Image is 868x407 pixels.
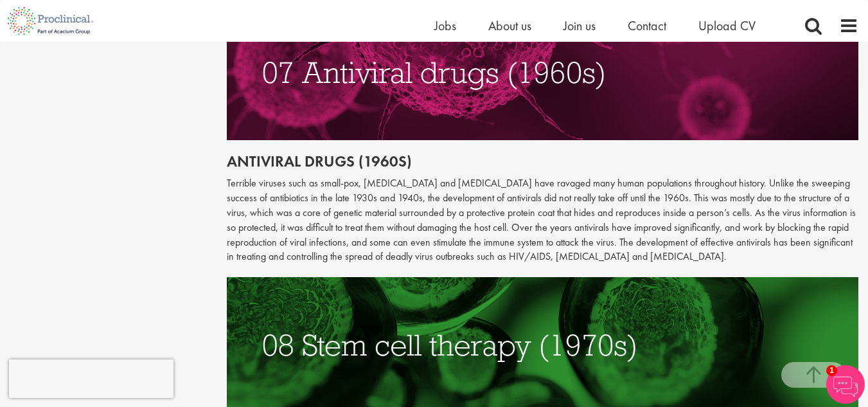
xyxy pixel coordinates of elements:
[826,365,837,376] span: 1
[227,151,412,171] span: Antiviral drugs (1960s)
[826,365,865,404] img: Chatbot
[698,17,756,34] a: Upload CV
[434,17,456,34] a: Jobs
[488,17,531,34] a: About us
[628,17,666,34] a: Contact
[563,17,596,34] a: Join us
[227,176,858,264] p: Terrible viruses such as small-pox, [MEDICAL_DATA] and [MEDICAL_DATA] have ravaged many human pop...
[9,359,173,398] iframe: reCAPTCHA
